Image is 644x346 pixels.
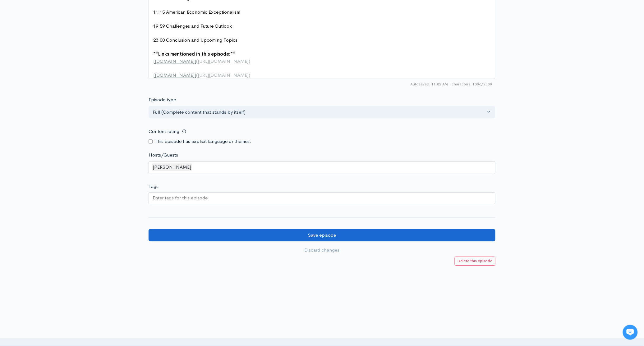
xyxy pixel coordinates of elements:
p: Find an answer quickly [8,107,116,114]
span: 1306/2000 [452,81,492,87]
span: ] [195,58,196,64]
span: [ [153,72,155,78]
label: Tags [149,183,159,190]
span: New conversation [40,86,75,91]
span: [DOMAIN_NAME] [155,72,195,78]
span: [URL][DOMAIN_NAME] [198,72,249,78]
span: ] [195,72,196,78]
div: Full (Complete content that stands by itself) [153,109,486,116]
label: Episode type [149,96,176,103]
div: [PERSON_NAME] [152,163,192,171]
span: 19:59 Challenges and Future Outlook [153,23,232,29]
small: Delete this episode [458,258,493,263]
input: Enter tags for this episode [153,194,209,202]
label: Hosts/Guests [149,152,178,159]
label: This episode has explicit language or themes. [155,138,251,145]
input: Search articles [18,117,111,129]
span: Links mentioned in this episode: [158,51,230,57]
span: ( [196,72,198,78]
button: Full (Complete content that stands by itself) [149,106,495,119]
span: 23:00 Conclusion and Upcoming Topics [153,37,237,43]
span: ) [249,72,250,78]
span: ( [196,58,198,64]
h2: Just let us know if you need anything and we'll be happy to help! 🙂 [9,41,115,71]
span: [DOMAIN_NAME] [155,58,195,64]
span: ) [249,58,250,64]
h1: Hi 👋 [9,30,115,40]
a: Discard changes [149,244,495,257]
a: Delete this episode [455,257,495,266]
label: Content rating [149,125,179,138]
span: 11:15 American Economic Exceptionalism [153,9,240,15]
span: Autosaved: 11:02 AM [410,81,448,87]
span: [URL][DOMAIN_NAME] [198,58,249,64]
button: New conversation [10,82,115,95]
span: [ [153,58,155,64]
input: Save episode [149,229,495,242]
iframe: gist-messenger-bubble-iframe [623,325,638,340]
